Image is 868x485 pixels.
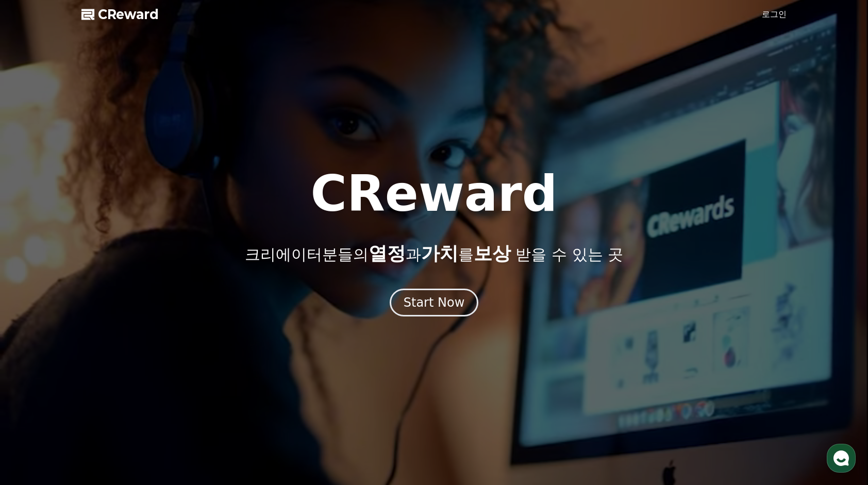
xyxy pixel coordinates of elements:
[68,327,133,353] a: 대화
[369,243,406,264] span: 열정
[421,243,458,264] span: 가치
[81,6,159,23] a: CReward
[390,289,479,316] button: Start Now
[32,342,39,350] span: 홈
[159,342,172,350] span: 설정
[3,327,68,353] a: 홈
[245,243,623,264] p: 크리에이터분들의 과 를 받을 수 있는 곳
[94,343,107,351] span: 대화
[98,6,159,23] span: CReward
[390,299,479,309] a: Start Now
[762,8,787,21] a: 로그인
[310,169,557,219] h1: CReward
[474,243,511,264] span: 보상
[404,294,465,311] div: Start Now
[133,327,198,353] a: 설정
